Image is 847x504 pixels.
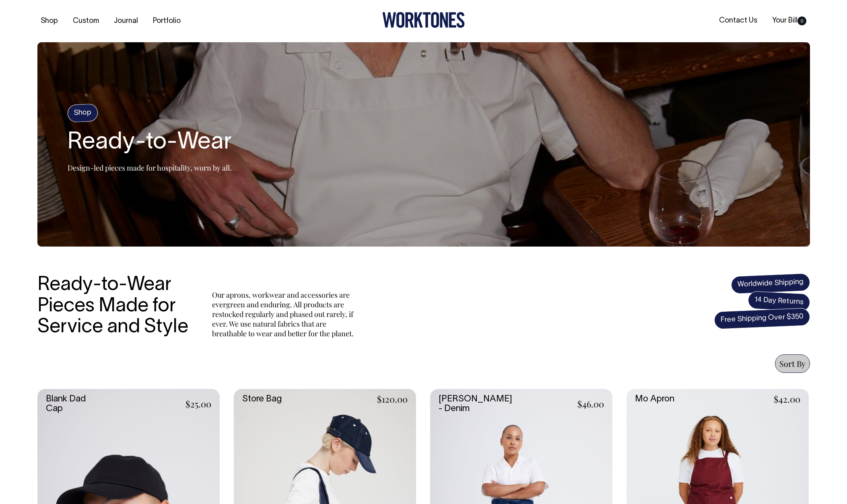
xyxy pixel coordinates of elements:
[747,291,810,312] span: 14 Day Returns
[714,308,810,329] span: Free Shipping Over $350
[68,163,232,173] p: Design-led pieces made for hospitality, worn by all.
[67,103,98,122] h4: Shop
[68,130,232,156] h2: Ready-to-Wear
[769,14,810,27] a: Your Bill0
[212,290,357,338] p: Our aprons, workwear and accessories are evergreen and enduring. All products are restocked regul...
[37,275,194,338] h3: Ready-to-Wear Pieces Made for Service and Style
[150,14,184,28] a: Portfolio
[70,14,102,28] a: Custom
[731,273,810,294] span: Worldwide Shipping
[779,358,806,369] span: Sort By
[111,14,141,28] a: Journal
[716,14,760,27] a: Contact Us
[798,16,806,25] span: 0
[37,14,61,28] a: Shop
